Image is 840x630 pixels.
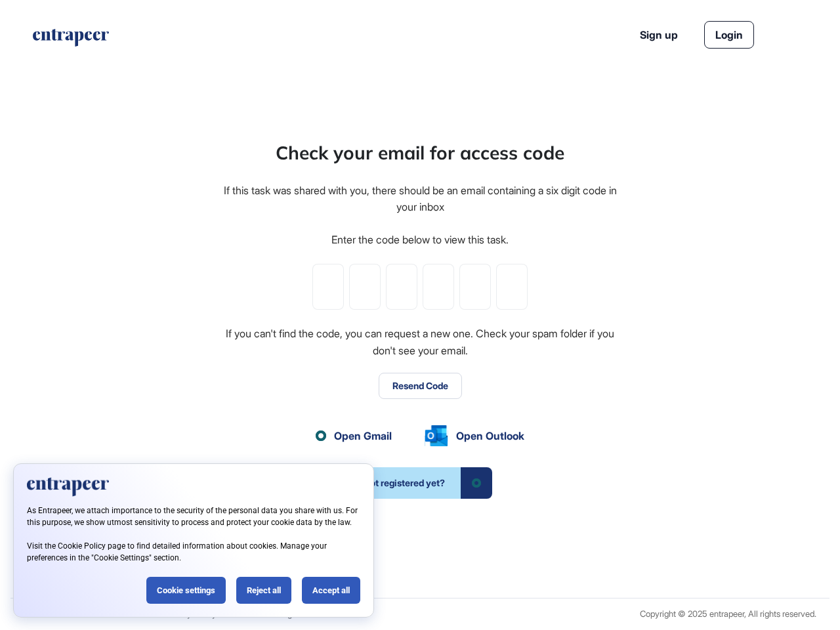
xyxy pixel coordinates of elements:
a: entrapeer-logo [31,29,110,51]
div: Copyright © 2025 entrapeer, All rights reserved. [640,609,816,619]
a: Sign up [640,27,678,43]
span: Not registered yet? [348,467,461,499]
div: If this task was shared with you, there should be an email containing a six digit code in your inbox [222,182,618,216]
a: Open Outlook [425,425,524,446]
span: Open Outlook [456,428,524,444]
a: Not registered yet? [348,467,492,499]
span: Open Gmail [334,428,392,444]
a: Login [704,21,754,49]
a: Open Gmail [316,428,392,444]
div: Enter the code below to view this task. [331,232,509,249]
div: Check your email for access code [276,139,564,167]
button: Resend Code [379,373,462,399]
div: If you can't find the code, you can request a new one. Check your spam folder if you don't see yo... [222,325,618,359]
